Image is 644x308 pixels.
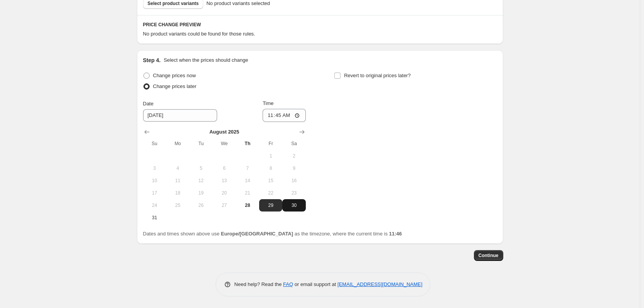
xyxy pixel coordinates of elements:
[189,162,212,174] button: Tuesday August 5 2025
[474,250,503,261] button: Continue
[169,202,186,208] span: 25
[146,215,163,221] span: 31
[146,140,163,147] span: Su
[262,178,279,184] span: 15
[216,190,233,196] span: 20
[153,73,196,78] span: Change prices now
[146,165,163,171] span: 3
[282,199,305,212] button: Saturday August 30 2025
[259,199,282,212] button: Friday August 29 2025
[282,162,305,174] button: Saturday August 9 2025
[166,137,189,150] th: Monday
[263,100,273,106] span: Time
[166,187,189,199] button: Monday August 18 2025
[169,140,186,147] span: Mo
[239,140,256,147] span: Th
[169,190,186,196] span: 18
[285,202,302,208] span: 30
[166,174,189,187] button: Monday August 11 2025
[143,212,166,224] button: Sunday August 31 2025
[259,150,282,162] button: Friday August 1 2025
[259,187,282,199] button: Friday August 22 2025
[189,137,212,150] th: Tuesday
[297,127,307,137] button: Show next month, September 2025
[216,140,233,147] span: We
[143,56,161,64] h2: Step 4.
[169,178,186,184] span: 11
[143,31,255,37] span: No product variants could be found for those rules.
[146,202,163,208] span: 24
[344,73,411,78] span: Revert to original prices later?
[216,178,233,184] span: 13
[192,140,209,147] span: Tu
[282,174,305,187] button: Saturday August 16 2025
[153,83,197,89] span: Change prices later
[293,281,337,287] span: or email support at
[143,162,166,174] button: Sunday August 3 2025
[143,231,402,237] span: Dates and times shown above use as the timezone, where the current time is
[192,178,209,184] span: 12
[282,187,305,199] button: Saturday August 23 2025
[262,140,279,147] span: Fr
[142,127,152,137] button: Show previous month, July 2025
[169,165,186,171] span: 4
[192,165,209,171] span: 5
[192,202,209,208] span: 26
[212,162,236,174] button: Wednesday August 6 2025
[259,162,282,174] button: Friday August 8 2025
[283,281,293,287] a: FAQ
[262,165,279,171] span: 8
[259,174,282,187] button: Friday August 15 2025
[192,190,209,196] span: 19
[234,281,283,287] span: Need help? Read the
[479,252,499,259] span: Continue
[212,187,236,199] button: Wednesday August 20 2025
[143,199,166,212] button: Sunday August 24 2025
[239,190,256,196] span: 21
[262,202,279,208] span: 29
[236,137,259,150] th: Thursday
[221,231,293,237] b: Europe/[GEOGRAPHIC_DATA]
[166,199,189,212] button: Monday August 25 2025
[143,174,166,187] button: Sunday August 10 2025
[212,174,236,187] button: Wednesday August 13 2025
[282,137,305,150] th: Saturday
[236,187,259,199] button: Thursday August 21 2025
[285,190,302,196] span: 23
[146,178,163,184] span: 10
[259,137,282,150] th: Friday
[239,178,256,184] span: 14
[166,162,189,174] button: Monday August 4 2025
[143,187,166,199] button: Sunday August 17 2025
[143,109,217,122] input: 8/28/2025
[216,202,233,208] span: 27
[236,174,259,187] button: Thursday August 14 2025
[189,187,212,199] button: Tuesday August 19 2025
[212,199,236,212] button: Wednesday August 27 2025
[263,109,306,122] input: 12:00
[189,199,212,212] button: Tuesday August 26 2025
[189,174,212,187] button: Tuesday August 12 2025
[285,178,302,184] span: 16
[236,199,259,212] button: Today Thursday August 28 2025
[285,153,302,159] span: 2
[285,140,302,147] span: Sa
[143,101,153,107] span: Date
[143,137,166,150] th: Sunday
[216,165,233,171] span: 6
[239,165,256,171] span: 7
[212,137,236,150] th: Wednesday
[148,0,199,7] span: Select product variants
[262,153,279,159] span: 1
[146,190,163,196] span: 17
[282,150,305,162] button: Saturday August 2 2025
[236,162,259,174] button: Thursday August 7 2025
[389,231,402,237] b: 11:46
[262,190,279,196] span: 22
[164,56,248,64] p: Select when the prices should change
[285,165,302,171] span: 9
[239,202,256,208] span: 28
[143,22,497,28] h6: PRICE CHANGE PREVIEW
[337,281,422,287] a: [EMAIL_ADDRESS][DOMAIN_NAME]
